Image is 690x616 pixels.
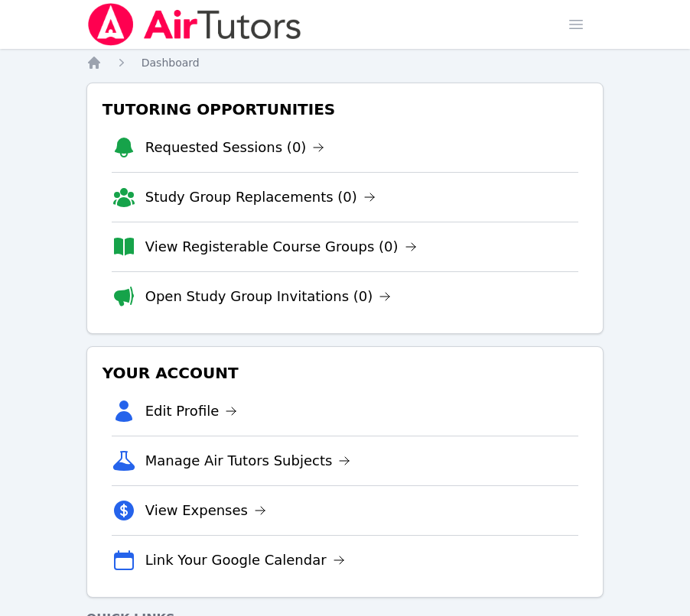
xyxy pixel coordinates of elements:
[145,450,351,472] a: Manage Air Tutors Subjects
[142,57,200,69] span: Dashboard
[99,359,591,387] h3: Your Account
[145,550,345,571] a: Link Your Google Calendar
[99,96,591,123] h3: Tutoring Opportunities
[145,186,376,208] a: Study Group Replacements (0)
[145,500,266,521] a: View Expenses
[145,400,238,422] a: Edit Profile
[145,236,417,258] a: View Registerable Course Groups (0)
[142,55,200,70] a: Dashboard
[86,55,604,70] nav: Breadcrumb
[145,137,325,158] a: Requested Sessions (0)
[86,3,303,46] img: Air Tutors
[145,286,392,307] a: Open Study Group Invitations (0)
